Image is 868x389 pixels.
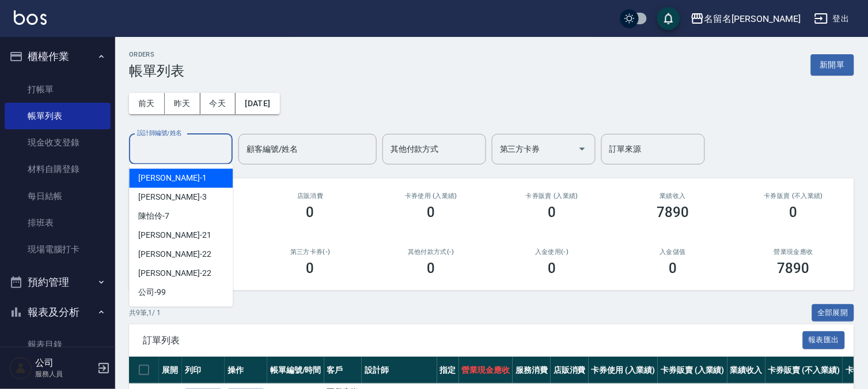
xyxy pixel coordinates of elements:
[264,192,357,200] h2: 店販消費
[790,204,798,220] h3: 0
[5,42,111,72] button: 櫃檯作業
[437,357,459,384] th: 指定
[225,357,267,384] th: 操作
[129,93,165,114] button: 前天
[803,331,846,349] button: 報表匯出
[5,210,111,236] a: 排班表
[5,129,111,156] a: 現金收支登錄
[200,93,236,114] button: 今天
[505,248,598,256] h2: 入金使用(-)
[5,297,111,327] button: 報表及分析
[626,248,719,256] h2: 入金儲值
[138,191,206,203] span: [PERSON_NAME] -3
[306,204,314,220] h3: 0
[385,248,478,256] h2: 其他付款方式(-)
[459,357,513,384] th: 營業現金應收
[5,236,111,263] a: 現場電腦打卡
[5,183,111,210] a: 每日結帳
[810,8,854,29] button: 登出
[657,7,680,30] button: save
[165,93,200,114] button: 昨天
[267,357,324,384] th: 帳單編號/時間
[573,140,592,158] button: Open
[513,357,551,384] th: 服務消費
[626,192,719,200] h2: 業績收入
[138,267,211,279] span: [PERSON_NAME] -22
[306,260,314,276] h3: 0
[324,357,362,384] th: 客戶
[803,334,846,345] a: 報表匯出
[129,51,184,58] h2: ORDERS
[548,204,556,220] h3: 0
[551,357,589,384] th: 店販消費
[143,335,803,346] span: 訂單列表
[362,357,437,384] th: 設計師
[747,248,840,256] h2: 營業現金應收
[704,12,801,26] div: 名留名[PERSON_NAME]
[427,204,435,220] h3: 0
[35,357,94,369] h5: 公司
[765,357,843,384] th: 卡券販賣 (不入業績)
[236,93,279,114] button: [DATE]
[182,357,225,384] th: 列印
[589,357,658,384] th: 卡券使用 (入業績)
[778,260,810,276] h3: 7890
[138,229,211,241] span: [PERSON_NAME] -21
[159,357,182,384] th: 展開
[129,308,161,318] p: 共 9 筆, 1 / 1
[138,172,206,184] span: [PERSON_NAME] -1
[548,260,556,276] h3: 0
[727,357,765,384] th: 業績收入
[138,286,166,298] span: 公司 -99
[747,192,840,200] h2: 卡券販賣 (不入業績)
[669,260,677,276] h3: 0
[427,260,435,276] h3: 0
[5,156,111,182] a: 材料自購登錄
[138,248,211,260] span: [PERSON_NAME] -22
[137,129,182,137] label: 設計師編號/姓名
[686,7,805,31] button: 名留名[PERSON_NAME]
[9,357,32,380] img: Person
[138,210,169,222] span: 陳怡伶 -7
[5,331,111,358] a: 報表目錄
[385,192,478,200] h2: 卡券使用 (入業績)
[812,304,855,322] button: 全部展開
[658,357,727,384] th: 卡券販賣 (入業績)
[5,103,111,129] a: 帳單列表
[811,59,854,70] a: 新開單
[657,204,689,220] h3: 7890
[14,10,47,25] img: Logo
[129,63,184,79] h3: 帳單列表
[5,76,111,103] a: 打帳單
[811,54,854,76] button: 新開單
[5,267,111,297] button: 預約管理
[505,192,598,200] h2: 卡券販賣 (入業績)
[35,369,94,379] p: 服務人員
[264,248,357,256] h2: 第三方卡券(-)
